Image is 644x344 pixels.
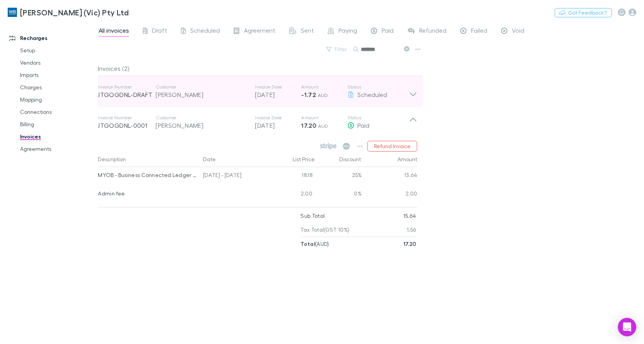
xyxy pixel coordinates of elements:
[419,27,446,37] span: Refunded
[152,27,167,37] span: Draft
[2,32,102,44] a: Recharges
[156,84,247,90] p: Customer
[301,115,347,121] p: Amount
[98,185,197,202] div: Admin fee
[471,27,487,37] span: Failed
[12,44,102,57] a: Setup
[300,223,349,237] p: Tax Total (GST 10%)
[244,27,275,37] span: Agreement
[12,94,102,106] a: Mapping
[156,121,247,130] div: [PERSON_NAME]
[156,90,247,99] div: [PERSON_NAME]
[99,27,129,37] span: All invoices
[618,318,636,336] div: Open Intercom Messenger
[255,90,301,99] p: [DATE]
[12,143,102,155] a: Agreements
[367,141,417,152] button: Refund Invoice
[98,84,156,90] p: Invoice Number
[403,209,416,223] p: 15.64
[92,107,423,138] div: Invoice NumberJTGOGDNL-0001Customer[PERSON_NAME]Invoice Date[DATE]Amount17.20 AUDStatusPaid
[322,45,352,54] button: Filter
[300,237,329,251] p: ( AUD )
[301,91,316,99] strong: -1.72
[12,69,102,81] a: Imports
[300,209,325,223] p: Sub Total
[255,115,301,121] p: Invoice Date
[255,121,301,130] p: [DATE]
[318,92,328,98] span: AUD
[3,3,133,22] a: [PERSON_NAME] (Vic) Pty Ltd
[357,91,387,98] span: Scheduled
[301,84,347,90] p: Amount
[362,167,418,185] div: 13.64
[12,130,102,143] a: Invoices
[12,57,102,69] a: Vendors
[382,27,394,37] span: Paid
[156,115,247,121] p: Customer
[357,122,369,129] span: Paid
[315,185,362,204] div: 0%
[339,27,357,37] span: Paying
[98,121,156,130] p: JTGOGDNL-0001
[318,123,329,129] span: AUD
[315,167,362,185] div: 25%
[347,115,409,121] p: Status
[269,167,315,185] div: 18.18
[403,240,416,247] strong: 17.20
[362,185,418,204] div: 2.00
[12,118,102,130] a: Billing
[255,84,301,90] p: Invoice Date
[12,81,102,94] a: Charges
[20,8,129,17] h3: [PERSON_NAME] (Vic) Pty Ltd
[347,84,409,90] p: Status
[8,8,17,17] img: William Buck (Vic) Pty Ltd's Logo
[300,240,315,247] strong: Total
[190,27,220,37] span: Scheduled
[512,27,524,37] span: Void
[301,27,314,37] span: Sent
[407,223,416,237] p: 1.56
[98,90,156,99] p: JTGOGDNL-DRAFT
[555,8,612,17] button: Got Feedback?
[98,115,156,121] p: Invoice Number
[200,167,269,185] div: [DATE] - [DATE]
[269,185,315,204] div: 2.00
[92,76,423,107] div: Invoice NumberJTGOGDNL-DRAFTCustomer[PERSON_NAME]Invoice Date[DATE]Amount-1.72 AUDStatusScheduled
[301,122,316,129] strong: 17.20
[98,167,197,183] div: MYOB - Business Connected Ledger | Golden Harvest Discretionary Trust
[12,106,102,118] a: Connections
